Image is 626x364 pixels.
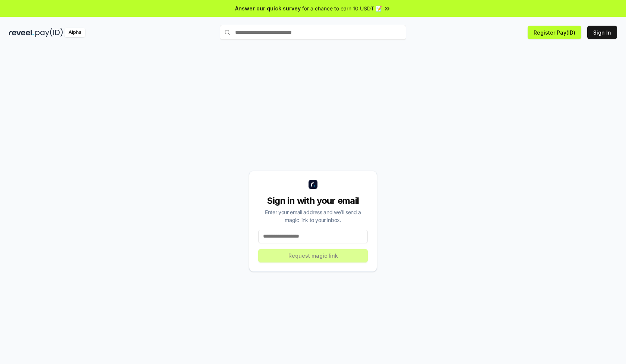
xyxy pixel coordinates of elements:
button: Register Pay(ID) [528,26,581,39]
img: reveel_dark [9,28,34,37]
button: Sign In [587,26,617,39]
div: Enter your email address and we’ll send a magic link to your inbox. [258,208,368,224]
img: logo_small [309,180,317,189]
img: pay_id [35,28,63,37]
span: Answer our quick survey [235,4,301,12]
div: Alpha [64,28,85,37]
div: Sign in with your email [258,195,368,207]
span: for a chance to earn 10 USDT 📝 [302,4,382,12]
